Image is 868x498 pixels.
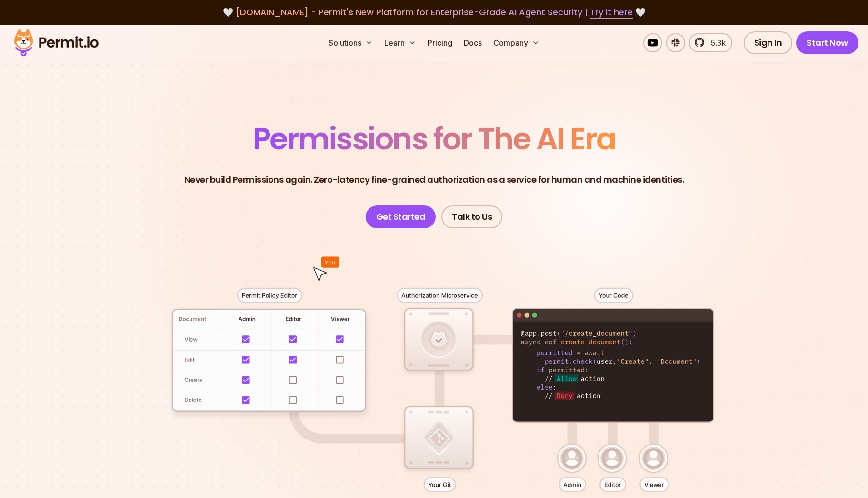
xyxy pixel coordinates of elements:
[489,33,543,52] button: Company
[796,31,858,54] a: Start Now
[460,33,486,52] a: Docs
[10,27,103,59] img: Permit logo
[236,6,633,18] span: [DOMAIN_NAME] - Permit's New Platform for Enterprise-Grade AI Agent Security |
[380,33,420,52] button: Learn
[689,33,732,52] a: 5.3k
[590,6,633,19] a: Try it here
[744,31,793,54] a: Sign In
[23,6,845,19] div: 🤍 🤍
[424,33,456,52] a: Pricing
[441,205,502,228] a: Talk to Us
[184,173,684,186] p: Never build Permissions again. Zero-latency fine-grained authorization as a service for human and...
[366,205,436,228] a: Get Started
[325,33,377,52] button: Solutions
[253,117,616,160] span: Permissions for The AI Era
[705,37,726,49] span: 5.3k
